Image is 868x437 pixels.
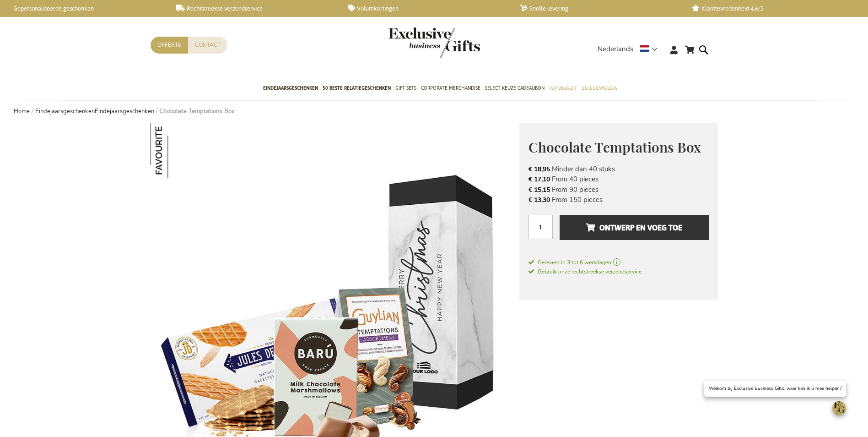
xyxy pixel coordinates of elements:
[263,83,318,93] span: Eindejaarsgeschenken
[188,37,227,54] a: Contact
[159,107,235,115] strong: Chocolate Temptations Box
[151,123,206,178] img: Chocolate Temptations Box
[528,267,642,276] a: Gebruik onze rechtstreekse verzendservice
[549,83,577,93] span: Per Budget
[581,83,617,93] span: Gelegenheden
[151,37,188,54] a: Offerte
[560,215,708,240] button: Ontwerp en voeg toe
[528,185,709,195] li: From 90 pieces
[421,83,480,93] span: Corporate Merchandise
[528,196,550,204] span: € 13,30
[586,220,682,235] span: Ontwerp en voeg toe
[528,215,553,239] input: Aantal
[528,186,550,194] span: € 15,15
[14,107,30,115] a: Home
[528,268,642,275] span: Gebruik onze rechtstreekse verzendservice
[520,5,677,12] a: Snelle levering
[35,107,154,115] a: EindejaarsgeschenkenEindejaarsgeschenken
[528,165,550,174] span: € 18,95
[692,5,849,12] a: Klanttevredenheid 4,6/5
[395,83,416,93] span: Gift Sets
[388,27,434,58] a: store logo
[323,83,391,93] span: 50 beste relatiegeschenken
[528,174,709,184] li: From 40 pieces
[388,27,480,58] img: Exclusive Business gifts logo
[528,164,709,174] li: Minder dan 40 stuks
[528,258,709,267] a: Geleverd in 3 tot 6 werkdagen
[5,5,162,12] a: Gepersonaliseerde geschenken
[348,5,505,12] a: Volumkortingen
[528,175,550,184] span: € 17,10
[528,195,709,205] li: From 150 pieces
[485,83,545,93] span: Select Keuze Cadeaubon
[598,44,663,55] div: Nederlands
[176,5,333,12] a: Rechtstreekse verzendservice
[528,138,701,156] span: Chocolate Temptations Box
[598,44,633,55] span: Nederlands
